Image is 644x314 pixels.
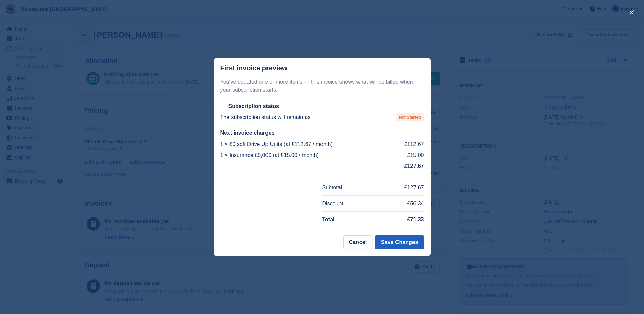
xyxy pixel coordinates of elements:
button: Save Changes [375,235,424,249]
h2: Next invoice charges [220,129,424,136]
p: First invoice preview [220,64,288,72]
p: You've updated one or more items — this invoice shows what will be billed when your subscription ... [220,78,424,94]
td: -£56.34 [375,196,424,212]
td: 1 × Insurance £5,000 (at £15.00 / month) [220,150,394,161]
h2: Subscription status [228,103,279,110]
p: The subscription status will remain as [220,113,311,121]
button: Cancel [343,235,372,249]
td: Subtotal [322,180,375,195]
button: close [626,7,637,18]
td: £112.67 [393,139,424,150]
strong: £71.33 [407,216,424,222]
td: £127.67 [375,180,424,195]
span: Not Started [396,113,424,121]
td: Discount [322,196,375,212]
td: 1 × 80 sqft Drive Up Units (at £112.67 / month) [220,139,394,150]
td: £15.00 [393,150,424,161]
strong: Total [322,216,335,222]
strong: £127.67 [404,163,424,169]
